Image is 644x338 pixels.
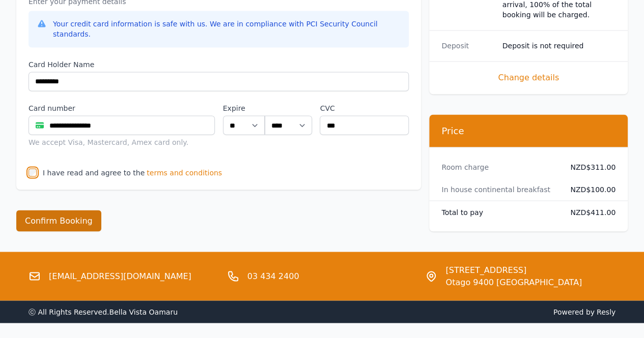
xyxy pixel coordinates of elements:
[43,168,145,176] label: I have read and agree to the
[326,306,616,317] span: Powered by
[29,103,215,113] label: Card number
[441,41,494,51] dt: Deposit
[29,137,215,147] div: We accept Visa, Mastercard, Amex card only.
[247,270,299,282] a: 03 434 2400
[265,103,312,113] label: .
[563,162,615,172] dd: NZD$311.00
[441,184,554,194] dt: In house continental breakfast
[29,308,178,316] span: ⓒ All Rights Reserved. Bella Vista Oamaru
[563,207,615,217] dd: NZD$411.00
[563,184,615,194] dd: NZD$100.00
[597,308,615,316] a: Resly
[49,270,191,282] a: [EMAIL_ADDRESS][DOMAIN_NAME]
[445,276,582,288] span: Otago 9400 [GEOGRAPHIC_DATA]
[29,59,409,70] label: Card Holder Name
[53,19,401,39] div: Your credit card information is safe with us. We are in compliance with PCI Security Council stan...
[223,103,265,113] label: Expire
[147,167,222,177] span: terms and conditions
[441,72,615,84] span: Change details
[441,162,554,172] dt: Room charge
[441,207,554,217] dt: Total to pay
[441,125,615,137] h3: Price
[502,41,615,51] dd: Deposit is not required
[16,210,101,231] button: Confirm Booking
[320,103,409,113] label: CVC
[445,264,582,276] span: [STREET_ADDRESS]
